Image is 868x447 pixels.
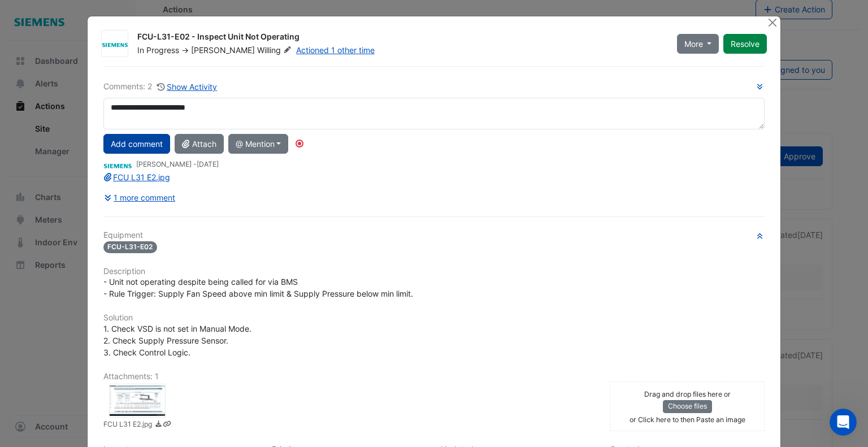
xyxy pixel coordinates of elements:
[830,409,857,436] iframe: Intercom live chat
[103,231,765,240] h6: Equipment
[103,372,765,381] h6: Attachments: 1
[103,241,158,253] span: FCU-L31-E02
[103,419,152,431] small: FCU L31 E2.jpg
[103,80,218,93] div: Comments: 2
[677,34,719,54] button: More
[103,159,132,171] img: Siemens
[163,419,171,431] a: Copy link to clipboard
[257,45,294,56] span: Willing
[181,45,189,55] span: ->
[137,45,179,55] span: In Progress
[103,267,765,276] h6: Description
[103,188,176,207] button: 1 more comment
[766,16,778,28] button: Close
[154,419,163,431] a: Download
[197,160,219,168] span: 2025-09-10 13:16:14
[175,134,224,154] button: Attach
[103,313,765,323] h6: Solution
[103,134,170,154] button: Add comment
[103,324,251,357] span: 1. Check VSD is not set in Manual Mode. 2. Check Supply Pressure Sensor. 3. Check Control Logic.
[296,45,375,55] a: Actioned 1 other time
[684,38,703,50] span: More
[630,415,745,424] small: or Click here to then Paste an image
[109,384,166,418] div: FCU L31 E2.jpg
[723,34,767,54] button: Resolve
[137,31,663,45] div: FCU-L31-E02 - Inspect Unit Not Operating
[228,134,289,154] button: @ Mention
[102,38,128,50] img: Siemens
[103,277,413,298] span: - Unit not operating despite being called for via BMS - Rule Trigger: Supply Fan Speed above min ...
[663,400,712,413] button: Choose files
[103,172,171,182] a: FCU L31 E2.jpg
[644,390,731,398] small: Drag and drop files here or
[157,80,218,93] button: Show Activity
[191,45,255,55] span: [PERSON_NAME]
[136,159,219,170] small: [PERSON_NAME] -
[294,138,305,149] div: Tooltip anchor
